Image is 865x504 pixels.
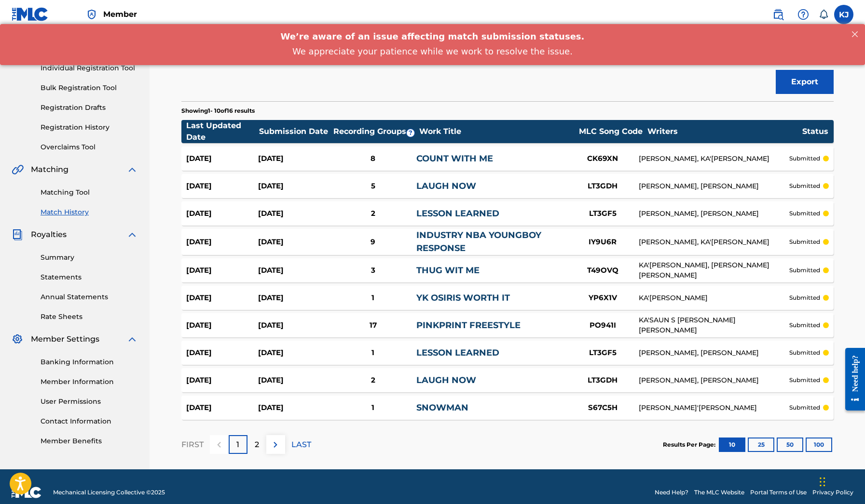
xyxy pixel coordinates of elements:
[330,347,416,358] div: 1
[789,321,820,330] p: submitted
[416,153,493,164] a: COUNT WITH ME
[820,467,825,496] div: Drag
[817,458,865,504] iframe: Chat Widget
[186,181,258,192] div: [DATE]
[236,439,239,451] p: 1
[41,397,138,407] a: User Permissions
[186,208,258,219] div: [DATE]
[258,402,330,413] div: [DATE]
[639,209,789,219] div: [PERSON_NAME], [PERSON_NAME]
[41,103,138,113] a: Registration Drafts
[663,440,718,449] p: Results Per Page:
[416,292,510,303] a: YK OSIRIS WORTH IT
[181,106,255,115] p: Showing 1 - 10 of 16 results
[789,348,820,357] p: submitted
[31,333,99,345] span: Member Settings
[639,181,789,191] div: [PERSON_NAME], [PERSON_NAME]
[186,292,258,304] div: [DATE]
[566,347,639,358] div: LT3GF5
[838,339,865,419] iframe: Resource Center
[419,126,574,137] div: Work Title
[259,126,331,137] div: Submission Date
[258,265,330,276] div: [DATE]
[789,376,820,385] p: submitted
[330,181,416,192] div: 5
[639,403,789,413] div: [PERSON_NAME]'[PERSON_NAME]
[332,126,419,137] div: Recording Groups
[12,333,23,345] img: Member Settings
[258,237,330,248] div: [DATE]
[126,333,138,345] img: expand
[330,320,416,331] div: 17
[258,292,330,304] div: [DATE]
[416,265,480,276] a: THUG WIT ME
[566,265,639,276] div: T49OVQ
[12,487,41,498] img: logo
[258,347,330,358] div: [DATE]
[291,439,311,451] p: LAST
[789,238,820,246] p: submitted
[186,375,258,386] div: [DATE]
[416,375,476,385] a: LAUGH NOW
[797,9,809,20] img: help
[41,312,138,322] a: Rate Sheets
[789,154,820,163] p: submitted
[777,438,803,452] button: 50
[258,375,330,386] div: [DATE]
[31,229,67,240] span: Royalties
[330,208,416,219] div: 2
[407,129,414,137] span: ?
[41,377,138,387] a: Member Information
[566,208,639,219] div: LT3GF5
[258,153,330,164] div: [DATE]
[186,153,258,164] div: [DATE]
[566,375,639,386] div: LT3GDH
[292,22,573,32] span: We appreciate your patience while we work to resolve the issue.
[258,320,330,331] div: [DATE]
[834,5,853,24] div: User Menu
[186,265,258,276] div: [DATE]
[12,229,23,240] img: Royalties
[255,439,259,451] p: 2
[330,265,416,276] div: 3
[416,208,499,219] a: LESSON LEARNED
[566,292,639,304] div: YP6X1V
[794,5,813,24] div: Help
[416,230,541,253] a: INDUSTRY NBA YOUNGBOY RESPONSE
[41,436,138,446] a: Member Benefits
[330,237,416,248] div: 9
[806,438,832,452] button: 100
[186,320,258,331] div: [DATE]
[86,9,97,20] img: Top Rightsholder
[639,315,789,335] div: KA'SAUN S [PERSON_NAME] [PERSON_NAME]
[330,402,416,413] div: 1
[789,209,820,218] p: submitted
[126,164,138,175] img: expand
[41,83,138,93] a: Bulk Registration Tool
[186,237,258,248] div: [DATE]
[789,403,820,412] p: submitted
[41,292,138,302] a: Annual Statements
[416,347,499,358] a: LESSON LEARNED
[31,164,69,175] span: Matching
[566,153,639,164] div: CK69XN
[776,70,834,94] button: Export
[694,488,744,497] a: The MLC Website
[789,182,820,190] p: submitted
[802,126,828,137] div: Status
[416,402,468,413] a: SNOWMAN
[639,375,789,385] div: [PERSON_NAME], [PERSON_NAME]
[103,9,137,20] span: Member
[270,439,281,451] img: right
[330,375,416,386] div: 2
[186,120,259,143] div: Last Updated Date
[812,488,853,497] a: Privacy Policy
[41,63,138,73] a: Individual Registration Tool
[41,272,138,282] a: Statements
[53,488,165,497] span: Mechanical Licensing Collective © 2025
[639,237,789,247] div: [PERSON_NAME], KA'[PERSON_NAME]
[575,126,647,137] div: MLC Song Code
